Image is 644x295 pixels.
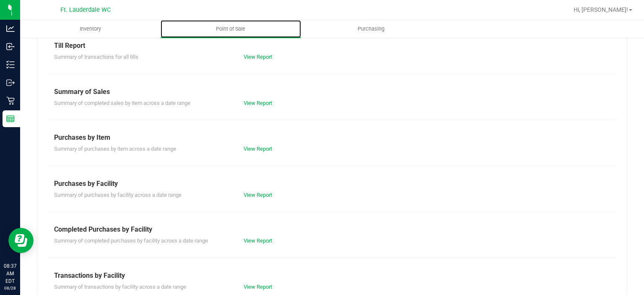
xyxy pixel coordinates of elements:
a: View Report [244,100,272,106]
div: Purchases by Item [54,133,610,143]
span: Summary of transactions for all tills [54,54,138,60]
span: Purchasing [346,25,396,33]
inline-svg: Outbound [6,78,15,87]
inline-svg: Inbound [6,42,15,51]
inline-svg: Analytics [6,24,15,33]
span: Hi, [PERSON_NAME]! [574,6,628,13]
a: Purchasing [301,20,441,38]
p: 08:37 AM EDT [4,262,16,285]
div: Till Report [54,41,610,51]
iframe: Resource center [8,228,34,253]
inline-svg: Retail [6,97,15,105]
span: Point of Sale [205,25,257,33]
a: View Report [244,146,272,152]
span: Summary of completed sales by item across a date range [54,100,190,106]
div: Transactions by Facility [54,271,610,281]
span: Summary of transactions by facility across a date range [54,284,186,290]
a: Inventory [20,20,161,38]
span: Ft. Lauderdale WC [60,6,111,13]
div: Completed Purchases by Facility [54,225,610,235]
div: Summary of Sales [54,87,610,97]
span: Summary of purchases by facility across a date range [54,192,182,198]
a: Point of Sale [161,20,301,38]
a: View Report [244,54,272,60]
inline-svg: Reports [6,115,15,123]
inline-svg: Inventory [6,60,15,69]
a: View Report [244,192,272,198]
span: Summary of purchases by item across a date range [54,146,176,152]
a: View Report [244,284,272,290]
span: Inventory [68,25,112,33]
p: 08/28 [4,285,16,291]
a: View Report [244,238,272,244]
span: Summary of completed purchases by facility across a date range [54,238,208,244]
div: Purchases by Facility [54,179,610,189]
